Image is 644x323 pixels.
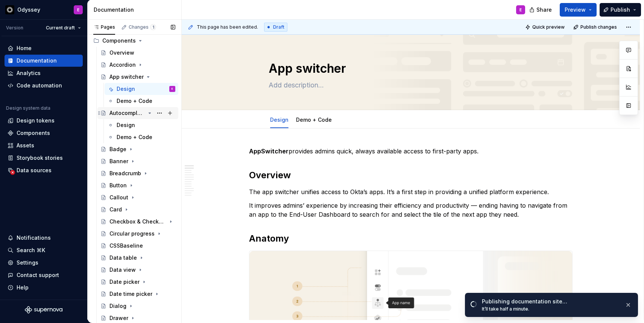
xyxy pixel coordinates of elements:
div: Documentation [94,6,178,14]
a: Demo + Code [296,116,332,123]
a: Documentation [5,55,83,67]
span: Share [536,6,552,14]
a: Code automation [5,80,83,92]
a: Autocomplete [97,107,178,119]
a: Dialog [97,300,178,312]
p: The app switcher unifies access to Okta’s apps. It’s a first step in providing a unified platform... [249,187,573,196]
div: Demo + Code [117,97,152,105]
button: Share [526,3,557,17]
a: Assets [5,139,83,152]
div: It’ll take half a minute. [482,306,619,312]
button: Contact support [5,269,83,281]
a: Analytics [5,67,83,79]
div: Storybook stories [17,154,63,162]
a: Badge [97,143,178,155]
a: App switcher [97,71,178,83]
div: Data table [109,254,137,262]
div: Home [17,44,32,52]
div: Circular progress [109,230,155,237]
div: Settings [17,259,38,266]
a: Design [105,119,178,131]
a: Settings [5,257,83,269]
a: Storybook stories [5,152,83,164]
div: Accordion [109,61,136,69]
div: Data view [109,266,136,274]
img: c755af4b-9501-4838-9b3a-04de1099e264.png [5,5,14,14]
a: Data table [97,252,178,264]
a: DesignE [105,83,178,95]
div: App switcher [109,73,144,81]
div: Odyssey [17,6,40,14]
div: Analytics [17,69,41,77]
textarea: App switcher [267,60,551,78]
a: Date time picker [97,288,178,300]
div: Design system data [6,105,50,111]
span: Publish changes [580,24,617,30]
div: Autocomplete [109,109,145,117]
div: Date picker [109,278,140,286]
div: Contact support [17,271,59,279]
a: Checkbox & Checkbox group [97,216,178,228]
span: Current draft [46,25,75,31]
div: Assets [17,142,34,149]
div: Help [17,284,29,291]
div: Code automation [17,82,62,89]
button: Help [5,282,83,294]
a: Design tokens [5,115,83,127]
div: Version [6,25,23,31]
div: Demo + Code [117,133,152,141]
a: Banner [97,155,178,167]
button: Notifications [5,232,83,244]
div: Design [117,85,135,93]
a: Demo + Code [105,131,178,143]
div: Banner [109,158,128,165]
a: Card [97,204,178,216]
span: Publish [611,6,630,14]
p: It improves admins’ experience by increasing their efficiency and productivity — ending having to... [249,201,573,219]
div: Pages [93,24,115,30]
div: Dialog [109,302,126,310]
div: Demo + Code [293,112,335,127]
button: Current draft [43,23,84,33]
div: Search ⌘K [17,246,45,254]
strong: Overview [249,170,291,181]
a: Callout [97,191,178,204]
button: Quick preview [523,22,568,32]
div: Checkbox & Checkbox group [109,218,166,225]
div: Publishing documentation site… [482,298,619,305]
div: Components [17,129,50,137]
a: Button [97,179,178,191]
div: Components [102,37,136,44]
div: Data sources [17,167,52,174]
div: Design [267,112,292,127]
div: Design [117,121,135,129]
a: CSSBaseline [97,240,178,252]
button: OdysseyE [2,2,86,18]
div: Date time picker [109,290,152,298]
a: Components [5,127,83,139]
span: Draft [273,24,284,30]
div: E [519,7,522,13]
button: Publish changes [571,22,620,32]
span: Preview [565,6,586,14]
a: Data sources [5,164,83,176]
div: Overview [109,49,134,57]
div: E [172,85,173,93]
div: Breadcrumb [109,170,141,177]
a: Breadcrumb [97,167,178,179]
button: Preview [560,3,597,17]
button: Publish [600,3,641,17]
strong: Anatomy [249,233,289,244]
a: Accordion [97,59,178,71]
div: Badge [109,145,126,153]
div: Notifications [17,234,51,242]
a: Data view [97,264,178,276]
span: This page has been edited. [197,24,258,30]
strong: AppSwitcher [249,147,289,155]
a: Date picker [97,276,178,288]
button: Search ⌘K [5,244,83,256]
div: Drawer [109,314,128,322]
div: Button [109,182,127,189]
div: Changes [129,24,156,30]
div: CSSBaseline [109,242,143,250]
